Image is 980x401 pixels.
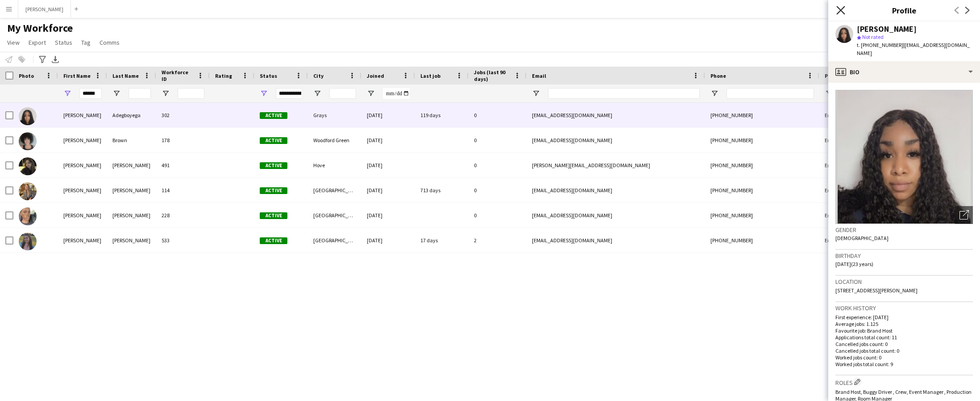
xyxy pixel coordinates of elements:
[469,153,527,177] div: 0
[4,37,23,48] a: View
[532,72,546,79] span: Email
[819,103,876,127] div: Employed Crew
[18,0,71,18] button: [PERSON_NAME]
[527,128,705,152] div: [EMAIL_ADDRESS][DOMAIN_NAME]
[819,128,876,152] div: Employed Crew
[156,128,210,152] div: 178
[58,203,107,228] div: [PERSON_NAME]
[313,72,324,79] span: City
[825,89,833,97] button: Open Filter Menu
[260,72,277,79] span: Status
[527,178,705,203] div: [EMAIL_ADDRESS][DOMAIN_NAME]
[825,72,843,79] span: Profile
[25,37,50,48] a: Export
[727,88,814,99] input: Phone Filter Input
[835,252,973,260] h3: Birthday
[819,153,876,177] div: Employed Crew
[162,89,170,97] button: Open Filter Menu
[329,88,356,99] input: City Filter Input
[835,304,973,312] h3: Work history
[55,38,72,46] span: Status
[112,72,139,79] span: Last Name
[819,203,876,228] div: Employed Crew
[835,341,973,347] p: Cancelled jobs count: 0
[361,203,415,228] div: [DATE]
[63,89,71,97] button: Open Filter Menu
[857,42,970,56] span: | [EMAIL_ADDRESS][DOMAIN_NAME]
[835,287,918,294] span: [STREET_ADDRESS][PERSON_NAME]
[420,72,440,79] span: Last job
[79,88,102,99] input: First Name Filter Input
[415,178,469,203] div: 713 days
[260,187,287,194] span: Active
[835,90,973,224] img: Crew avatar or photo
[835,278,973,286] h3: Location
[58,153,107,177] div: [PERSON_NAME]
[469,103,527,127] div: 0
[19,132,37,150] img: Olivia Brown
[532,89,540,97] button: Open Filter Menu
[367,89,375,97] button: Open Filter Menu
[308,178,361,203] div: [GEOGRAPHIC_DATA]
[156,228,210,253] div: 533
[51,37,76,48] a: Status
[955,206,973,224] div: Open photos pop-in
[705,178,819,203] div: [PHONE_NUMBER]
[474,69,511,82] span: Jobs (last 90 days)
[107,228,156,253] div: [PERSON_NAME]
[260,112,287,119] span: Active
[862,34,884,40] span: Not rated
[527,103,705,127] div: [EMAIL_ADDRESS][DOMAIN_NAME]
[260,237,287,244] span: Active
[156,103,210,127] div: 302
[19,72,34,79] span: Photo
[469,228,527,253] div: 2
[37,54,48,65] app-action-btn: Advanced filters
[58,228,107,253] div: [PERSON_NAME]
[835,361,973,367] p: Worked jobs total count: 9
[96,37,123,48] a: Comms
[835,235,889,241] span: [DEMOGRAPHIC_DATA]
[156,203,210,228] div: 228
[819,178,876,203] div: Employed Crew
[50,54,61,65] app-action-btn: Export XLSX
[19,232,37,250] img: Olivia Robertson
[361,128,415,152] div: [DATE]
[156,153,210,177] div: 491
[835,377,973,387] h3: Roles
[710,72,726,79] span: Phone
[361,153,415,177] div: [DATE]
[129,88,151,99] input: Last Name Filter Input
[469,203,527,228] div: 0
[705,153,819,177] div: [PHONE_NUMBER]
[835,314,973,321] p: First experience: [DATE]
[215,72,232,79] span: Rating
[156,178,210,203] div: 114
[100,38,120,46] span: Comms
[469,128,527,152] div: 0
[81,38,91,46] span: Tag
[415,228,469,253] div: 17 days
[828,4,980,16] h3: Profile
[260,89,268,97] button: Open Filter Menu
[112,89,120,97] button: Open Filter Menu
[705,228,819,253] div: [PHONE_NUMBER]
[835,226,973,234] h3: Gender
[367,72,384,79] span: Joined
[527,153,705,177] div: [PERSON_NAME][EMAIL_ADDRESS][DOMAIN_NAME]
[705,203,819,228] div: [PHONE_NUMBER]
[19,107,37,125] img: Olivia Adegboyega
[178,88,204,99] input: Workforce ID Filter Input
[260,212,287,219] span: Active
[19,157,37,175] img: Olivia Drews
[313,89,321,97] button: Open Filter Menu
[835,347,973,354] p: Cancelled jobs total count: 0
[29,38,46,46] span: Export
[162,69,194,82] span: Workforce ID
[705,128,819,152] div: [PHONE_NUMBER]
[260,137,287,144] span: Active
[58,128,107,152] div: [PERSON_NAME]
[705,103,819,127] div: [PHONE_NUMBER]
[835,261,873,267] span: [DATE] (23 years)
[835,327,973,334] p: Favourite job: Brand Host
